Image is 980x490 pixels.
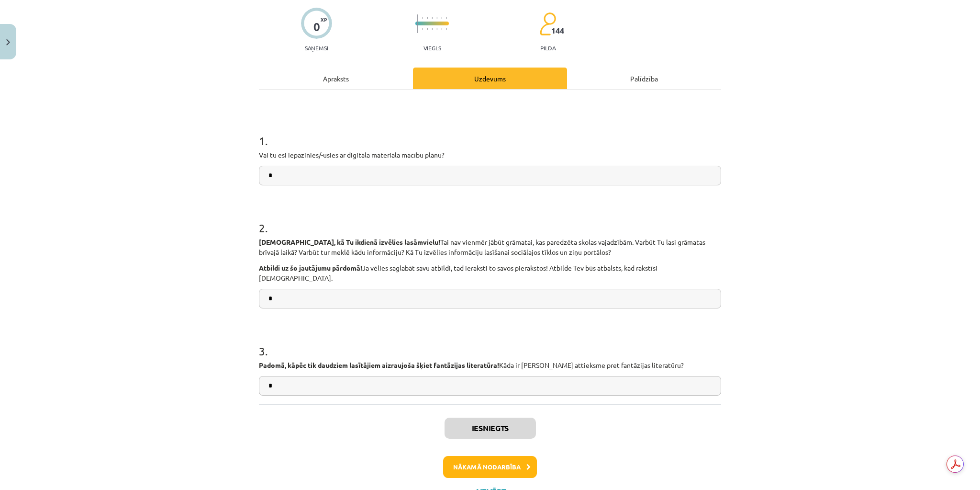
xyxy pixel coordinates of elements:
[436,28,437,30] img: icon-short-line-57e1e144782c952c97e751825c79c345078a6d821885a25fce030b3d8c18986b.svg
[6,39,10,46] img: icon-close-lesson-0947bae3869378f0d4975bcd49f059093ad1ed9edebbc8119c70593378902aed.svg
[432,28,433,30] img: icon-short-line-57e1e144782c952c97e751825c79c345078a6d821885a25fce030b3d8c18986b.svg
[441,17,442,19] img: icon-short-line-57e1e144782c952c97e751825c79c345078a6d821885a25fce030b3d8c18986b.svg
[259,238,440,246] strong: [DEMOGRAPHIC_DATA], kā Tu ikdienā izvēlies lasāmvielu!
[259,361,499,369] strong: Padomā, kāpēc tik daudziem lasītājiem aizraujoša šķiet fantāzijas literatūra!
[259,68,413,89] div: Apraksts
[313,20,320,34] div: 0
[446,17,447,19] img: icon-short-line-57e1e144782c952c97e751825c79c345078a6d821885a25fce030b3d8c18986b.svg
[422,17,423,19] img: icon-short-line-57e1e144782c952c97e751825c79c345078a6d821885a25fce030b3d8c18986b.svg
[321,17,327,22] span: XP
[259,150,721,160] p: Vai tu esi iepazinies/-usies ar digitāla materiāla macību plānu?
[446,28,447,30] img: icon-short-line-57e1e144782c952c97e751825c79c345078a6d821885a25fce030b3d8c18986b.svg
[417,14,418,33] img: icon-long-line-d9ea69661e0d244f92f715978eff75569469978d946b2353a9bb055b3ed8787d.svg
[551,26,564,35] span: 144
[443,456,537,478] button: Nākamā nodarbība
[436,17,437,19] img: icon-short-line-57e1e144782c952c97e751825c79c345078a6d821885a25fce030b3d8c18986b.svg
[427,28,428,30] img: icon-short-line-57e1e144782c952c97e751825c79c345078a6d821885a25fce030b3d8c18986b.svg
[539,12,556,36] img: students-c634bb4e5e11cddfef0936a35e636f08e4e9abd3cc4e673bd6f9a4125e45ecb1.svg
[259,263,721,283] p: Ja vēlies saglabāt savu atbildi, tad ieraksti to savos pierakstos! Atbilde Tev būs atbalsts, kad ...
[301,45,332,51] p: Saņemsi
[259,237,721,257] p: Tai nav vienmēr jābūt grāmatai, kas paredzēta skolas vajadzībām. Varbūt Tu lasi grāmatas brīvajā ...
[540,45,556,51] p: pilda
[259,360,721,370] p: Kāda ir [PERSON_NAME] attieksme pret fantāzijas literatūru?
[259,263,362,272] strong: Atbildi uz šo jautājumu pārdomā!
[259,205,721,234] h1: 2 .
[423,45,441,51] p: Viegls
[427,17,428,19] img: icon-short-line-57e1e144782c952c97e751825c79c345078a6d821885a25fce030b3d8c18986b.svg
[422,28,423,30] img: icon-short-line-57e1e144782c952c97e751825c79c345078a6d821885a25fce030b3d8c18986b.svg
[432,17,433,19] img: icon-short-line-57e1e144782c952c97e751825c79c345078a6d821885a25fce030b3d8c18986b.svg
[567,68,721,89] div: Palīdzība
[259,117,721,147] h1: 1 .
[413,68,567,89] div: Uzdevums
[259,328,721,357] h1: 3 .
[445,418,536,439] button: Iesniegts
[441,28,442,30] img: icon-short-line-57e1e144782c952c97e751825c79c345078a6d821885a25fce030b3d8c18986b.svg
